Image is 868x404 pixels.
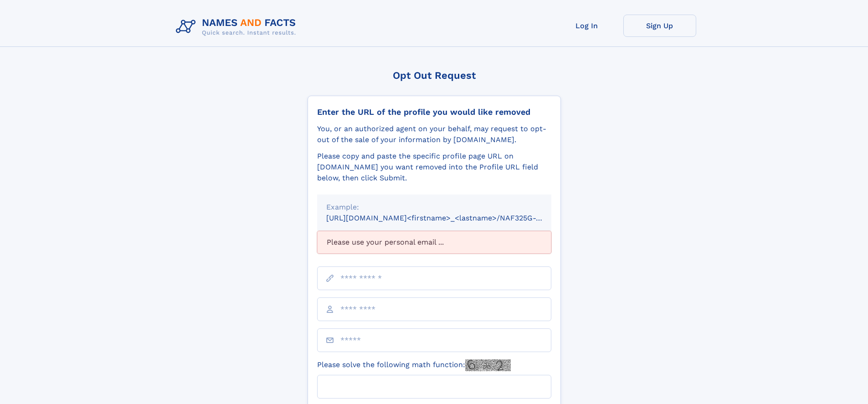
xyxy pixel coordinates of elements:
img: Logo Names and Facts [172,15,303,39]
div: Example: [326,202,542,213]
div: Please copy and paste the specific profile page URL on [DOMAIN_NAME] you want removed into the Pr... [317,151,551,184]
label: Please solve the following math function: [317,359,511,371]
div: Enter the URL of the profile you would like removed [317,107,551,117]
a: Sign Up [623,15,696,37]
div: Opt Out Request [308,70,561,81]
div: You, or an authorized agent on your behalf, may request to opt-out of the sale of your informatio... [317,123,551,145]
div: Please use your personal email ... [317,231,551,254]
small: [URL][DOMAIN_NAME]<firstname>_<lastname>/NAF325G-xxxxxxxx [326,214,569,222]
a: Log In [550,15,623,37]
